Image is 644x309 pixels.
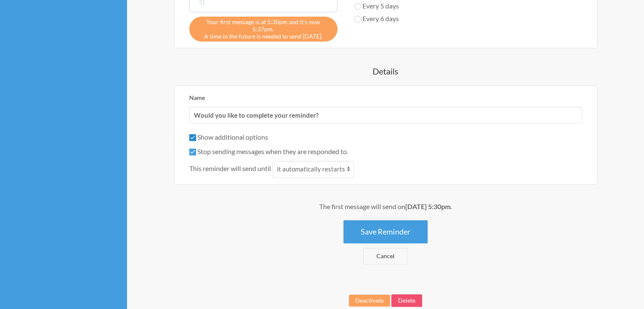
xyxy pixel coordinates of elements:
input: We suggest a 2 to 4 word name [189,107,582,124]
label: Every 6 days [354,14,399,24]
input: Stop sending messages when they are responded to. [189,149,196,155]
div: A time in the future is needed to send [DATE]. [189,17,337,41]
div: The first message will send on . [144,201,627,212]
strong: [DATE] 5:30pm [405,202,451,210]
input: Show additional options [189,134,196,141]
button: Deactivate [349,295,390,306]
label: Every 5 days [354,1,399,11]
span: This reminder will send until [189,163,271,174]
span: Your first message is at 5:30pm and it's now 5:37pm. [196,18,331,33]
input: Every 5 days [354,3,361,10]
label: Name [189,94,205,101]
h4: Details [144,65,627,77]
input: Every 6 days [354,16,361,22]
a: Cancel [363,248,408,265]
label: Stop sending messages when they are responded to. [189,147,348,155]
label: Show additional options [189,133,268,141]
button: Save Reminder [343,220,428,243]
button: Delete [391,294,422,307]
